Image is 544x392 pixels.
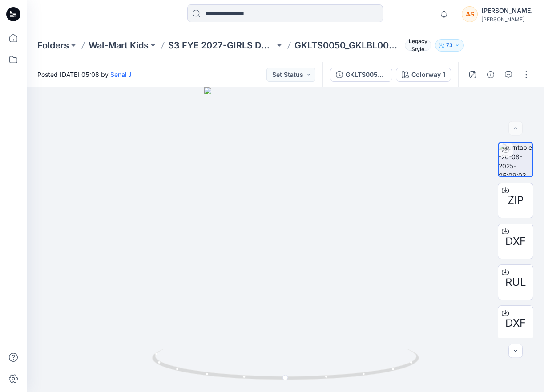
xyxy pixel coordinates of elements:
a: Senal J [110,71,132,78]
button: GKLTS0050_GKLBL0008_OP2_REV1 [330,68,392,82]
span: Legacy Style [405,40,432,51]
span: RUL [505,274,526,290]
div: AS [462,6,478,22]
button: Legacy Style [401,39,432,52]
p: 73 [446,40,453,50]
div: GKLTS0050_GKLBL0008_OP2_REV1 [346,70,387,80]
span: ZIP [508,192,524,208]
div: [PERSON_NAME] [481,5,533,16]
div: Colorway 1 [411,70,445,80]
span: DXF [505,233,526,249]
a: Folders [37,39,69,52]
button: 73 [435,39,464,52]
div: [PERSON_NAME] [481,16,533,23]
button: Colorway 1 [396,68,451,82]
span: Posted [DATE] 05:08 by [37,70,132,79]
button: Details [484,68,498,82]
a: S3 FYE 2027-GIRLS DEV-FASHION [168,39,275,52]
span: DXF [505,315,526,331]
p: GKLTS0050_GKLBL0008_OP2_REV1 [294,39,401,52]
img: turntable-20-08-2025-05:09:03 [499,143,532,176]
a: Wal-Mart Kids [89,39,149,52]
